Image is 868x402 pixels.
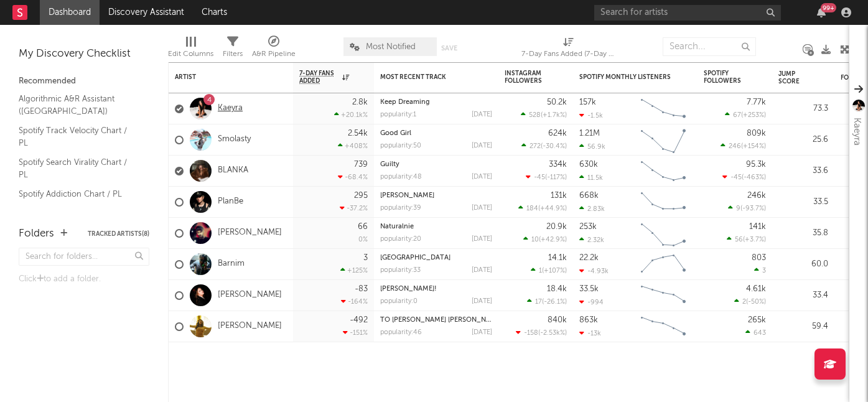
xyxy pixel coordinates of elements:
[548,316,567,324] div: 840k
[19,272,149,287] div: Click to add a folder.
[547,285,567,293] div: 18.4k
[380,267,421,274] div: popularity: 33
[338,142,368,150] div: +408 %
[535,299,542,306] span: 17
[223,47,243,62] div: Filters
[380,298,418,305] div: popularity: 0
[540,205,565,212] span: +44.9 %
[472,267,492,274] div: [DATE]
[472,298,492,305] div: [DATE]
[746,285,766,293] div: 4.61k
[543,143,565,150] span: -30.4 %
[534,174,545,181] span: -45
[743,112,764,119] span: +253 %
[635,124,691,156] svg: Chart title
[549,161,567,169] div: 334k
[19,47,149,62] div: My Discovery Checklist
[472,236,492,243] div: [DATE]
[745,236,764,243] span: +3.7 %
[516,329,567,337] div: ( )
[348,129,368,138] div: 2.54k
[354,192,368,200] div: 295
[747,192,766,200] div: 246k
[734,297,766,306] div: ( )
[778,133,828,147] div: 25.6
[547,174,565,181] span: -117 %
[340,204,368,212] div: -37.2 %
[380,192,492,199] div: KOH PHANGAN
[529,112,541,119] span: 528
[19,156,137,181] a: Spotify Search Virality Chart / PL
[218,321,282,332] a: [PERSON_NAME]
[19,92,137,118] a: Algorithmic A&R Assistant ([GEOGRAPHIC_DATA])
[527,297,567,306] div: ( )
[523,235,567,243] div: ( )
[524,330,538,337] span: -158
[579,161,598,169] div: 630k
[548,254,567,262] div: 14.1k
[380,111,416,118] div: popularity: 1
[541,236,565,243] span: +42.9 %
[299,70,339,85] span: 7-Day Fans Added
[521,111,567,119] div: ( )
[380,161,399,168] a: Guilty
[579,298,604,306] div: -994
[579,329,601,337] div: -13k
[380,161,492,168] div: Guilty
[472,174,492,180] div: [DATE]
[472,205,492,212] div: [DATE]
[334,111,368,119] div: +20.1k %
[380,255,450,261] a: [GEOGRAPHIC_DATA]
[635,249,691,280] svg: Chart title
[778,257,828,272] div: 60.0
[722,173,766,181] div: ( )
[579,316,598,324] div: 863k
[744,174,764,181] span: -463 %
[380,130,492,137] div: Good Girl
[358,223,368,231] div: 66
[579,236,604,244] div: 2.32k
[727,235,766,243] div: ( )
[341,297,368,306] div: -164 %
[749,223,766,231] div: 141k
[579,223,597,231] div: 253k
[218,103,243,114] a: Kaeyra
[849,118,864,146] div: Kaeyra
[521,31,615,67] div: 7-Day Fans Added (7-Day Fans Added)
[733,112,741,119] span: 67
[778,288,828,303] div: 33.4
[380,205,421,212] div: popularity: 39
[521,142,567,150] div: ( )
[540,330,565,337] span: -2.53k %
[380,174,422,180] div: popularity: 48
[350,316,368,324] div: -492
[579,73,673,81] div: Spotify Monthly Listeners
[778,226,828,241] div: 35.8
[218,134,251,145] a: Smolasty
[168,31,213,67] div: Edit Columns
[380,329,422,336] div: popularity: 46
[762,268,766,274] span: 3
[441,45,457,52] button: Save
[579,174,603,182] div: 11.5k
[748,299,764,306] span: -50 %
[548,129,567,138] div: 624k
[778,164,828,179] div: 33.6
[752,254,766,262] div: 803
[579,143,605,151] div: 56.9k
[730,174,742,181] span: -45
[223,31,243,67] div: Filters
[579,111,603,119] div: -1.5k
[778,101,828,116] div: 73.3
[579,205,605,213] div: 2.83k
[380,99,430,106] a: Keep Dreaming
[546,223,567,231] div: 20.9k
[366,43,416,51] span: Most Notified
[821,3,836,12] div: 99 +
[19,227,54,241] div: Folders
[380,223,414,230] a: Naturalnie
[19,187,137,201] a: Spotify Addiction Chart / PL
[380,73,474,81] div: Most Recent Track
[526,173,567,181] div: ( )
[579,254,599,262] div: 22.2k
